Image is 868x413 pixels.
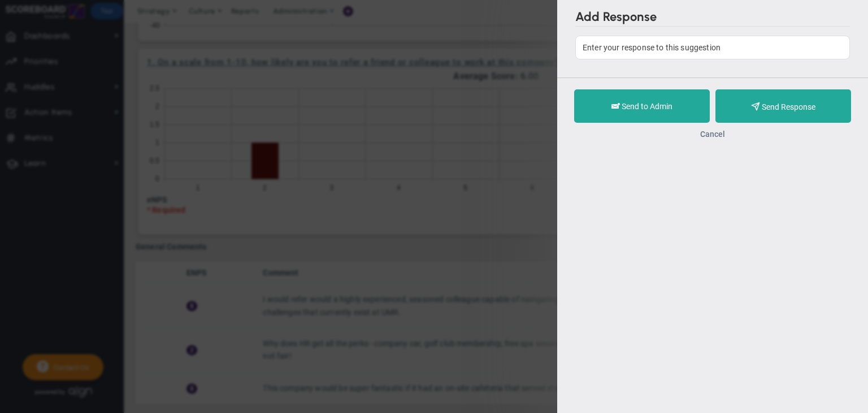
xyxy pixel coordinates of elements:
div: Enter your response to this suggestion [575,36,850,59]
button: Send Response [715,89,851,123]
button: Send to Admin [574,89,710,123]
span: Send to Admin [622,102,672,111]
button: Cancel [700,130,725,139]
h2: Add Response [575,9,850,27]
span: Send Response [762,102,815,111]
